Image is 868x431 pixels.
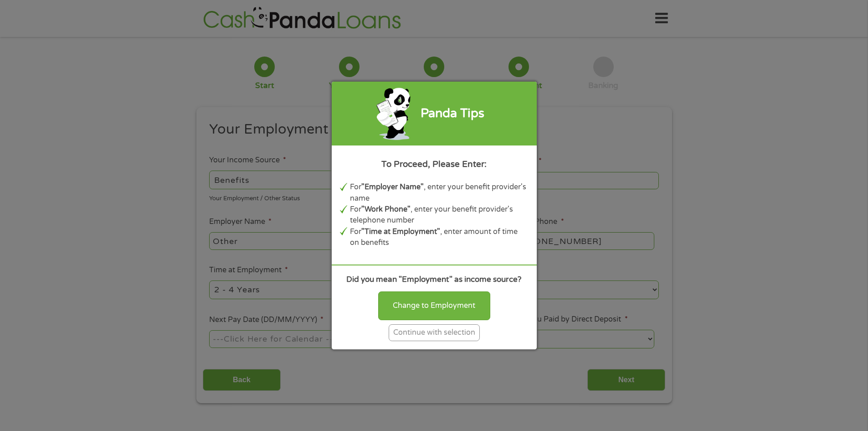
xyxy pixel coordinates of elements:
div: Continue with selection [389,324,480,341]
div: Panda Tips [421,104,484,123]
li: For , enter your benefit provider's name [350,182,529,204]
b: "Employer Name" [361,182,424,192]
li: For , enter your benefit provider's telephone number [350,204,529,226]
b: "Work Phone" [361,205,411,214]
div: Did you mean "Employment" as income source? [340,274,529,286]
li: For , enter amount of time on benefits [350,226,529,249]
div: Change to Employment [378,291,490,320]
img: green-panda-phone.png [375,86,412,141]
div: To Proceed, Please Enter: [340,158,529,171]
b: "Time at Employment" [361,227,440,236]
